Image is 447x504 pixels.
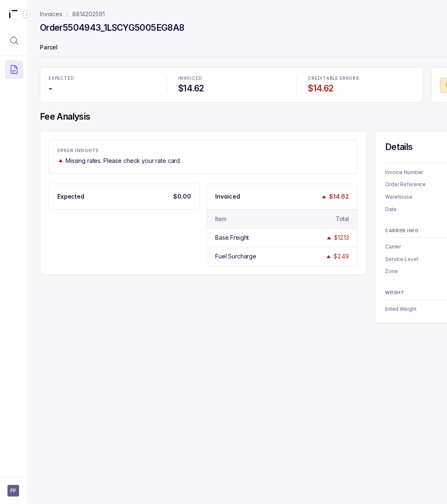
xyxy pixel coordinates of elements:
[308,76,414,81] p: CREDITABLE ERRORS
[7,485,19,497] button: User initials
[40,22,184,34] h4: Order 5504943_1LSCYG5005EG8A8
[215,215,226,223] div: Item
[336,215,349,223] div: Total
[5,60,23,79] button: Menu Icon Button DocumentTextIcon
[40,10,105,18] nav: breadcrumb
[215,234,249,242] div: Base Freight
[57,148,349,153] p: ERROR INSIGHTS
[5,32,23,50] button: Menu Icon Button MagnifyingGlassIcon
[215,252,256,261] div: Fuel Surcharge
[334,252,349,261] div: $2.49
[40,10,62,18] a: Invoices
[321,194,327,200] img: trend image
[178,83,285,94] h4: $14.62
[57,157,64,164] img: trend image
[325,253,332,260] img: trend image
[57,192,84,201] p: Expected
[215,192,240,201] p: Invoiced
[334,234,349,242] div: $12.13
[173,192,191,201] p: $0.00
[329,192,349,201] p: $14.62
[308,83,414,94] h4: $14.62
[49,83,155,94] h4: -
[72,10,105,18] a: 8814202591
[178,76,285,81] p: INVOICED
[66,157,181,165] p: Missing rates. Please check your rate card.
[49,76,155,81] p: EXPECTED
[22,9,32,19] div: Collapse Icon
[326,235,332,241] img: trend image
